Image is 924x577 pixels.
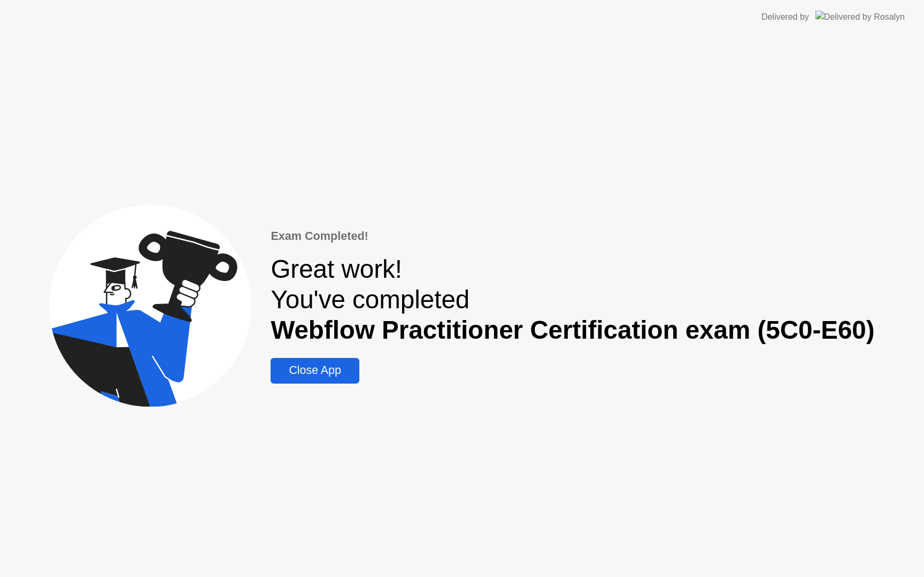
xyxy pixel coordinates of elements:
[274,364,356,377] div: Close App
[815,11,905,23] img: Delivered by Rosalyn
[271,254,874,345] div: Great work! You've completed
[271,228,874,245] div: Exam Completed!
[271,316,874,344] b: Webflow Practitioner Certification exam (5C0-E60)
[271,358,359,384] button: Close App
[761,11,809,24] div: Delivered by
